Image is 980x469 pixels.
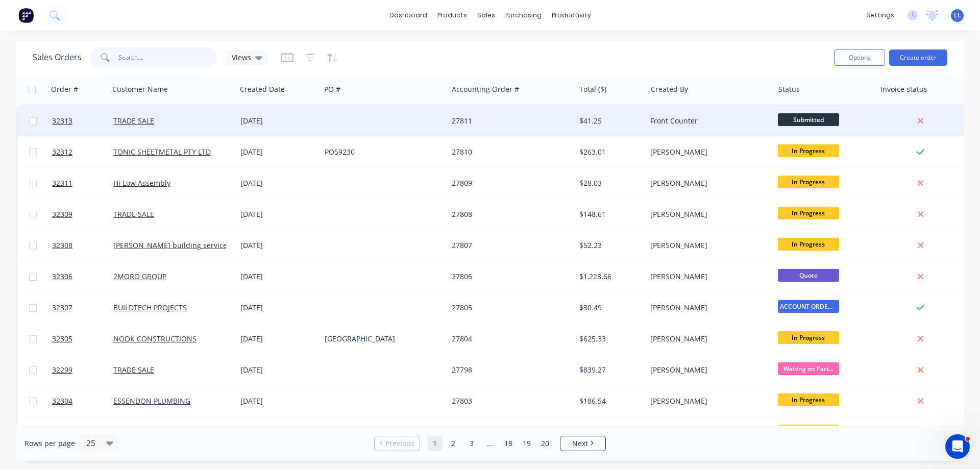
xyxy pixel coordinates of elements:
button: Create order [889,50,947,66]
span: 32309 [52,209,72,219]
div: 27805 [452,303,565,313]
a: Previous page [375,438,420,449]
span: In Progress [778,331,839,344]
a: TRADE SALE [113,209,154,219]
a: Hi Low Assembly [113,178,170,188]
div: Created By [651,84,688,94]
div: Order # [51,84,78,94]
div: 27804 [452,334,565,344]
h1: Sales Orders [33,53,82,62]
span: 32312 [52,147,72,157]
div: [DATE] [240,240,316,251]
span: 32305 [52,334,72,344]
a: 32306 [52,261,113,292]
div: 27806 [452,271,565,282]
span: 32313 [52,116,72,126]
span: 32299 [52,365,72,375]
div: [PERSON_NAME] [650,303,764,313]
input: Search... [118,47,218,68]
div: [DATE] [240,209,316,219]
a: 32309 [52,199,113,230]
div: Accounting Order # [452,84,519,94]
div: [PERSON_NAME] [650,271,764,282]
a: Next page [560,438,605,449]
div: [DATE] [240,271,316,282]
a: Page 20 [537,436,553,451]
div: Created Date [240,84,285,94]
a: Page 3 [464,436,479,451]
a: 32305 [52,324,113,354]
div: PO # [324,84,340,94]
span: Quote [778,269,839,282]
div: [DATE] [240,334,316,344]
a: Page 19 [519,436,534,451]
a: Jump forward [482,436,498,451]
div: 27808 [452,209,565,219]
span: In Progress [778,207,839,219]
span: Submitted [778,113,839,126]
a: 32303 [52,417,113,448]
div: 27807 [452,240,565,251]
div: Customer Name [112,84,168,94]
a: BUILDTECH PROJECTS [113,303,187,312]
span: In Progress [778,393,839,406]
a: 32299 [52,355,113,385]
span: Views [232,52,251,63]
div: 27809 [452,178,565,188]
span: 32308 [52,240,72,251]
div: productivity [547,8,596,23]
div: [DATE] [240,365,316,375]
div: [PERSON_NAME] [650,334,764,344]
a: 2MORO GROUP [113,271,166,281]
div: $41.25 [579,116,639,126]
a: 32313 [52,106,113,136]
a: TONIC SHEETMETAL PTY LTD [113,147,211,157]
div: [PERSON_NAME] [650,209,764,219]
span: In Progress [778,425,839,437]
span: Next [572,438,588,449]
div: $30.49 [579,303,639,313]
span: Previous [385,438,414,449]
div: $186.54 [579,396,639,406]
div: [PERSON_NAME] [650,178,764,188]
span: Rows per page [24,438,75,449]
div: settings [861,8,899,23]
div: $148.61 [579,209,639,219]
div: [DATE] [240,116,316,126]
div: 27811 [452,116,565,126]
a: Page 2 [446,436,461,451]
span: Waiting on Part... [778,362,839,375]
div: $263.01 [579,147,639,157]
span: 32307 [52,303,72,313]
a: 32304 [52,386,113,416]
div: products [432,8,472,23]
div: 27810 [452,147,565,157]
div: Status [778,84,800,94]
div: sales [472,8,500,23]
div: purchasing [500,8,547,23]
div: [DATE] [240,147,316,157]
div: Total ($) [579,84,606,94]
div: $28.03 [579,178,639,188]
div: [DATE] [240,303,316,313]
div: $1,228.66 [579,271,639,282]
a: Page 18 [501,436,516,451]
ul: Pagination [370,436,610,451]
div: [DATE] [240,396,316,406]
span: In Progress [778,144,839,157]
a: 32311 [52,168,113,199]
a: TRADE SALE [113,365,154,375]
div: Invoice status [880,84,927,94]
a: dashboard [384,8,432,23]
button: Options [834,50,885,66]
div: [DATE] [240,178,316,188]
a: [PERSON_NAME] building services [113,240,231,250]
iframe: Intercom live chat [945,434,970,459]
div: [PERSON_NAME] [650,365,764,375]
div: $839.27 [579,365,639,375]
span: LL [954,11,961,20]
span: ACCOUNT ORDERS ... [778,300,839,313]
span: 32306 [52,271,72,282]
a: 32308 [52,230,113,261]
a: 32312 [52,137,113,167]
